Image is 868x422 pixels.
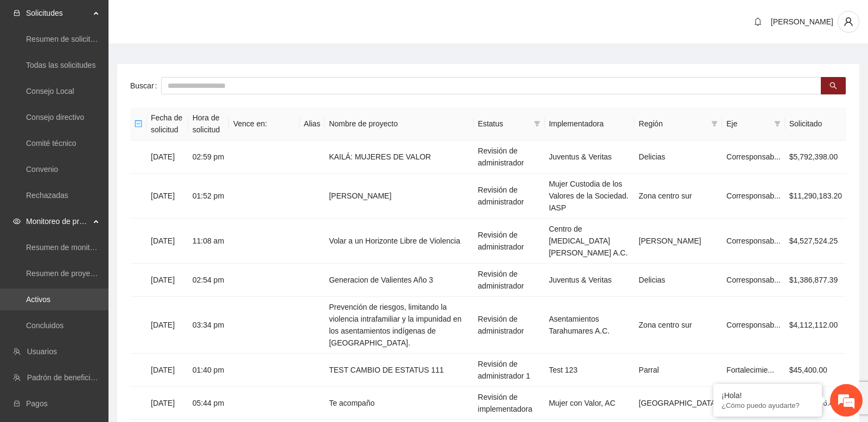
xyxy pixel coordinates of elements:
[324,140,473,174] td: KAILÁ: MUJERES DE VALOR
[188,219,229,264] td: 11:08 am
[146,354,188,387] td: [DATE]
[838,11,859,33] button: user
[474,297,545,354] td: Revisión de administrador
[785,107,846,140] th: Solicitado
[726,152,781,161] span: Corresponsab...
[324,297,473,354] td: Prevención de riesgos, limitando la violencia intrafamiliar y la impunidad en los asentamientos i...
[545,387,635,420] td: Mujer con Valor, AC
[726,191,781,200] span: Corresponsab...
[545,140,635,174] td: Juventus & Veritas
[639,118,707,130] span: Región
[829,82,837,91] span: search
[711,120,718,127] span: filter
[26,139,76,148] a: Comité técnico
[146,219,188,264] td: [DATE]
[478,118,529,130] span: Estatus
[26,165,58,174] a: Convenio
[26,2,90,24] span: Solicitudes
[26,35,148,43] a: Resumen de solicitudes por aprobar
[146,297,188,354] td: [DATE]
[26,87,74,95] a: Consejo Local
[299,107,324,140] th: Alias
[545,297,635,354] td: Asentamientos Tarahumares A.C.
[324,354,473,387] td: TEST CAMBIO DE ESTATUS 111
[634,219,722,264] td: [PERSON_NAME]
[324,174,473,219] td: [PERSON_NAME]
[726,321,781,329] span: Corresponsab...
[750,17,766,26] span: bell
[545,264,635,297] td: Juventus & Veritas
[27,347,57,356] a: Usuarios
[56,55,182,69] div: Chatee con nosotros ahora
[188,354,229,387] td: 01:40 pm
[785,264,846,297] td: $1,386,877.39
[634,174,722,219] td: Zona centro sur
[26,321,63,330] a: Concluidos
[188,107,229,140] th: Hora de solicitud
[324,219,473,264] td: Volar a un Horizonte Libre de Violencia
[545,107,635,140] th: Implementadora
[26,61,95,69] a: Todas las solicitudes
[26,399,48,408] a: Pagos
[26,191,68,200] a: Rechazadas
[146,107,188,140] th: Fecha de solicitud
[26,243,105,252] a: Resumen de monitoreo
[474,174,545,219] td: Revisión de administrador
[774,120,781,127] span: filter
[474,219,545,264] td: Revisión de administrador
[146,387,188,420] td: [DATE]
[726,366,774,374] span: Fortalecimie...
[749,13,767,30] button: bell
[821,77,846,94] button: search
[474,354,545,387] td: Revisión de administrador 1
[188,297,229,354] td: 03:34 pm
[709,116,720,132] span: filter
[634,140,722,174] td: Delicias
[722,401,814,410] p: ¿Cómo puedo ayudarte?
[146,174,188,219] td: [DATE]
[188,264,229,297] td: 02:54 pm
[772,116,783,132] span: filter
[726,118,770,130] span: Eje
[634,354,722,387] td: Parral
[324,264,473,297] td: Generacion de Valientes Año 3
[838,17,859,27] span: user
[634,387,722,420] td: [GEOGRAPHIC_DATA]
[545,354,635,387] td: Test 123
[27,373,107,382] a: Padrón de beneficiarios
[229,107,299,140] th: Vence en:
[785,354,846,387] td: $45,400.00
[534,120,540,127] span: filter
[726,236,781,245] span: Corresponsab...
[63,145,150,254] span: Estamos en línea.
[188,140,229,174] td: 02:59 pm
[324,107,473,140] th: Nombre de proyecto
[474,387,545,420] td: Revisión de implementadora
[785,219,846,264] td: $4,527,524.25
[188,174,229,219] td: 01:52 pm
[532,116,542,132] span: filter
[634,297,722,354] td: Zona centro sur
[26,295,50,304] a: Activos
[324,387,473,420] td: Te acompaño
[26,113,84,122] a: Consejo directivo
[545,174,635,219] td: Mujer Custodia de los Valores de la Sociedad. IASP
[545,219,635,264] td: Centro de [MEDICAL_DATA] [PERSON_NAME] A.C.
[178,5,204,31] div: Minimizar ventana de chat en vivo
[771,17,833,26] span: [PERSON_NAME]
[135,120,142,127] span: minus-square
[5,296,207,334] textarea: Escriba su mensaje y pulse “Intro”
[26,210,90,232] span: Monitoreo de proyectos
[474,264,545,297] td: Revisión de administrador
[474,140,545,174] td: Revisión de administrador
[634,264,722,297] td: Delicias
[146,264,188,297] td: [DATE]
[726,276,781,284] span: Corresponsab...
[13,218,21,225] span: eye
[785,297,846,354] td: $4,112,112.00
[722,391,814,400] div: ¡Hola!
[785,140,846,174] td: $5,792,398.00
[188,387,229,420] td: 05:44 pm
[785,174,846,219] td: $11,290,183.20
[130,77,161,94] label: Buscar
